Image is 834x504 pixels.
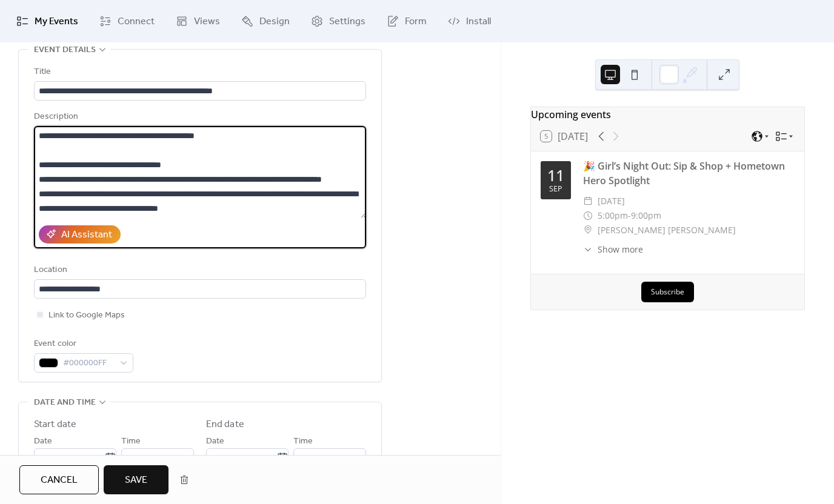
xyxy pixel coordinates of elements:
[19,465,99,494] button: Cancel
[466,15,491,29] span: Install
[34,434,52,449] span: Date
[104,465,168,494] button: Save
[232,5,299,38] a: Design
[329,15,365,29] span: Settings
[34,110,364,124] div: Description
[293,434,313,449] span: Time
[61,228,112,242] div: AI Assistant
[641,282,694,302] button: Subscribe
[125,473,147,488] span: Save
[34,396,96,410] span: Date and time
[583,194,593,208] div: ​
[35,15,78,29] span: My Events
[302,5,375,38] a: Settings
[34,417,76,432] div: Start date
[628,208,631,223] span: -
[547,168,564,183] div: 11
[439,5,500,38] a: Install
[41,473,78,488] span: Cancel
[63,356,114,371] span: #000000FF
[598,208,628,223] span: 5:00pm
[259,15,290,29] span: Design
[90,5,164,38] a: Connect
[206,417,244,432] div: End date
[549,185,562,193] div: Sep
[167,5,229,38] a: Views
[598,243,643,256] span: Show more
[121,434,141,449] span: Time
[531,107,804,122] div: Upcoming events
[48,308,125,323] span: Link to Google Maps
[631,208,661,223] span: 9:00pm
[206,434,224,449] span: Date
[583,208,593,223] div: ​
[34,43,96,58] span: Event details
[583,243,643,256] button: ​Show more
[118,15,155,29] span: Connect
[194,15,220,29] span: Views
[583,243,593,256] div: ​
[583,223,593,237] div: ​
[7,5,87,38] a: My Events
[405,15,427,29] span: Form
[39,225,121,244] button: AI Assistant
[34,65,364,79] div: Title
[34,337,131,351] div: Event color
[34,263,364,277] div: Location
[598,223,736,237] span: [PERSON_NAME] [PERSON_NAME]
[583,159,795,188] div: 🎉 Girl’s Night Out: Sip & Shop + Hometown Hero Spotlight
[378,5,436,38] a: Form
[598,194,625,208] span: [DATE]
